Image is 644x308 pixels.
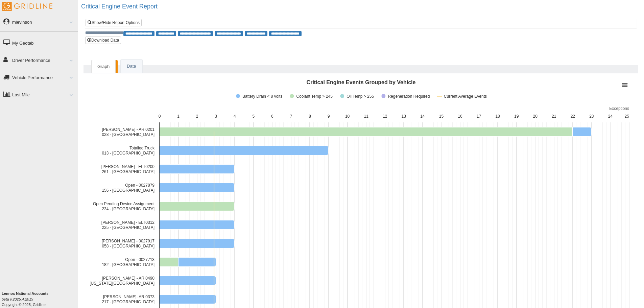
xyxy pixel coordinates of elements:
text: Open Pending Device Assignment 234 - [GEOGRAPHIC_DATA] [93,202,155,211]
text: 24 [608,114,613,119]
text: [PERSON_NAME] - ELT0312 225 - [GEOGRAPHIC_DATA] [101,220,154,230]
text: 9 [328,114,330,119]
div: Copyright © 2025, Gridline [2,291,78,307]
text: 17 [477,114,481,119]
text: 5 [252,114,255,119]
path: Open Pending Device Assignment 234 - Nashville North, 4. Coolant Temp > 245. [160,202,235,211]
text: 20 [533,114,538,119]
text: [PERSON_NAME] - ARI0490 172 - [US_STATE][GEOGRAPHIC_DATA] [79,276,155,286]
text: 2 [196,114,198,119]
text: 23 [589,114,594,119]
text: 3 [215,114,217,119]
text: 10 [345,114,350,119]
text: 19 [514,114,519,119]
path: Hector Bullock - ARI0490 172 - Oklahoma City, 3. Battery Drain < 8 volts. [160,276,216,285]
text: [PERSON_NAME] - ARI0201 028 - [GEOGRAPHIC_DATA] [102,127,154,137]
text: 11 [364,114,368,119]
text: 7 [290,114,292,119]
text: [PERSON_NAME]- ARI0373 217 - [GEOGRAPHIC_DATA] [102,294,154,304]
text: 16 [458,114,462,119]
text: 4 [234,114,236,119]
i: beta v.2025.4.2019 [2,297,33,301]
text: 13 [402,114,406,119]
a: Data [121,60,142,73]
button: Show Current Average Events [437,94,487,99]
button: Download Data [85,37,121,44]
text: Critical Engine Events Grouped by Vehicle [307,79,416,85]
path: Open - 0027713 182 - Lafayette, 1. Coolant Temp > 245. [160,257,178,266]
text: [PERSON_NAME] - ELT0200 261 - [GEOGRAPHIC_DATA] [101,164,154,174]
text: 22 [571,114,575,119]
path: Open - 0027713 182 - Lafayette, 2. Battery Drain < 8 volts. [178,257,216,266]
text: 21 [552,114,556,119]
button: Show Battery Drain < 8 volts [236,94,282,99]
a: Show/Hide Report Options [86,19,142,26]
path: Anthony Scaletta - ARI0201 028 - Charlotte, 22. Coolant Temp > 245. [160,127,573,136]
text: 0 [159,114,161,119]
text: 8 [309,114,311,119]
path: Anthony Scaletta - ARI0201 028 - Charlotte, 1. Battery Drain < 8 volts. [573,127,592,136]
img: Gridline [2,2,52,11]
button: Show Coolant Temp > 245 [290,94,333,99]
text: 6 [271,114,273,119]
b: Lennox National Accounts [2,291,48,295]
text: 1 [177,114,180,119]
text: Open - 0027713 182 - [GEOGRAPHIC_DATA] [102,257,154,267]
path: Open - 0027879 156 - Little Rock, 4. Battery Drain < 8 volts. [160,183,235,192]
path: Dominique Ellison - ELT0200 261 - Charlotte South, 4. Battery Drain < 8 volts. [160,164,235,173]
text: 14 [420,114,425,119]
a: Graph [91,60,116,73]
text: Totalled Truck 013 - [GEOGRAPHIC_DATA] [102,146,155,156]
text: 15 [439,114,444,119]
text: Open - 0027879 156 - [GEOGRAPHIC_DATA] [102,183,154,193]
path: Totalled Truck 013 - Tulsa, 9. Battery Drain < 8 volts. [160,146,329,155]
path: Andrew Medina- ARI0373 217 - Dallas South, 3. Battery Drain < 8 volts. [160,294,216,304]
button: Show Oil Temp > 255 [340,94,374,99]
path: Nabil Abdullah - ELT0312 225 - Asheville, 4. Battery Drain < 8 volts. [160,220,235,229]
text: 18 [495,114,500,119]
path: William Sprayberry - 0027917 058 - Memphis, 4. Battery Drain < 8 volts. [160,239,235,248]
text: Exceptions [609,106,629,111]
text: [PERSON_NAME] - 0027917 058 - [GEOGRAPHIC_DATA] [102,239,154,248]
text: 25 [624,114,629,119]
button: View chart menu, Critical Engine Events Grouped by Vehicle [620,80,629,90]
h2: Critical Engine Event Report [81,3,644,10]
text: 12 [383,114,387,119]
button: Show Regeneration Required [381,94,430,99]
